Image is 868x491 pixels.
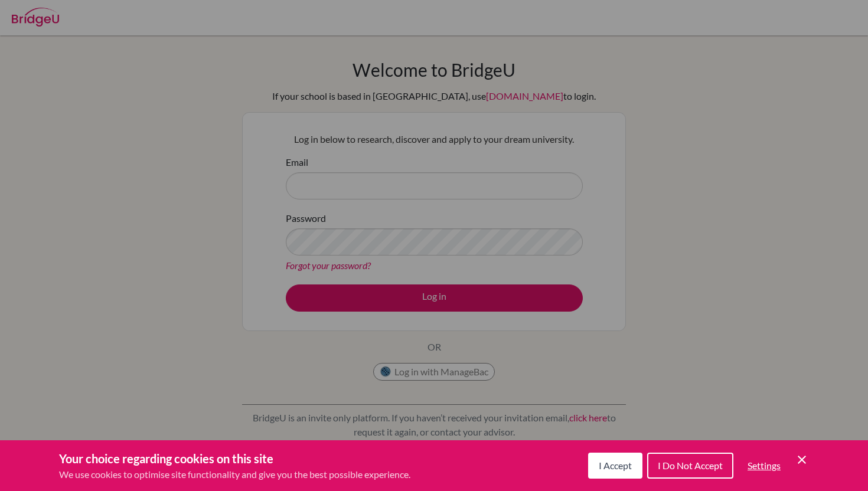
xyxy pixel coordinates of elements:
button: I Accept [588,453,642,479]
span: Settings [748,460,781,471]
h3: Your choice regarding cookies on this site [59,450,410,467]
span: I Accept [599,460,632,471]
p: We use cookies to optimise site functionality and give you the best possible experience. [59,467,410,482]
button: I Do Not Accept [647,453,733,479]
button: Save and close [795,453,809,467]
button: Settings [738,454,790,477]
span: I Do Not Accept [658,460,723,471]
